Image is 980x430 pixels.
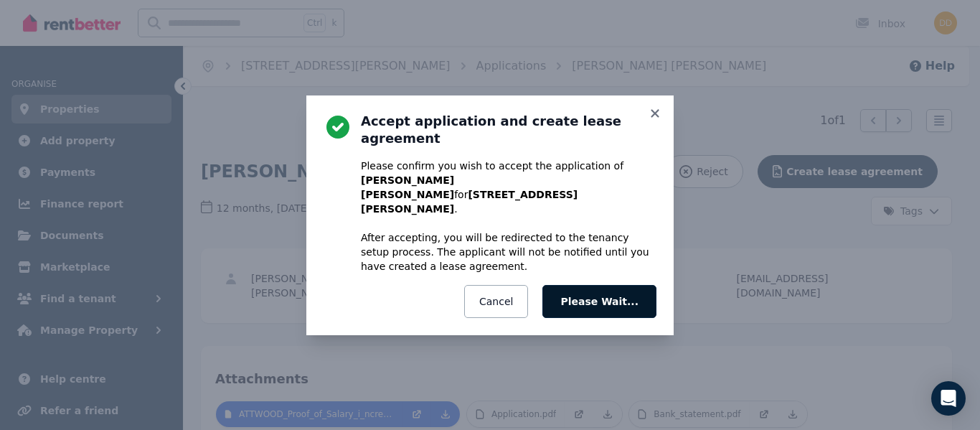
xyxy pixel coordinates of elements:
b: [PERSON_NAME] [PERSON_NAME] [361,174,454,200]
b: [STREET_ADDRESS][PERSON_NAME] [361,189,578,215]
h3: Accept application and create lease agreement [361,113,656,147]
button: Cancel [464,285,528,318]
p: Please confirm you wish to accept the application of for . After accepting, you will be redirecte... [361,159,656,274]
div: Open Intercom Messenger [931,381,966,416]
button: Please Wait... [542,285,656,318]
